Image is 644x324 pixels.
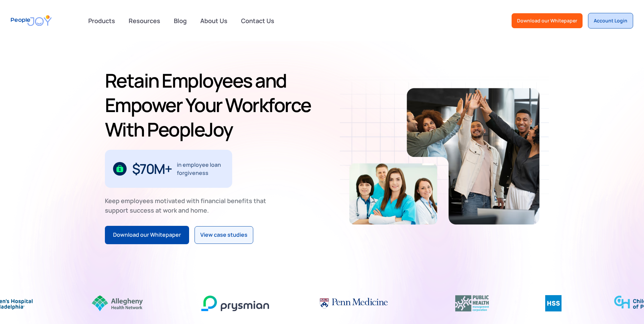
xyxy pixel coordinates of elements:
div: Download our Whitepaper [113,231,181,239]
a: About Us [196,13,232,28]
a: Contact Us [237,13,278,28]
div: 1 / 3 [105,150,232,188]
div: View case studies [200,231,247,239]
a: Resources [125,13,164,28]
img: Retain-Employees-PeopleJoy [407,88,539,224]
a: Download our Whitepaper [105,226,189,244]
a: Account Login [588,13,633,29]
a: Download our Whitepaper [512,13,583,28]
a: home [11,11,52,30]
h1: Retain Employees and Empower Your Workforce With PeopleJoy [105,68,319,142]
div: Download our Whitepaper [517,17,577,24]
a: Blog [170,13,191,28]
div: Products [84,14,119,28]
div: $70M+ [132,163,172,174]
img: Retain-Employees-PeopleJoy [349,163,437,224]
div: Account Login [594,17,627,24]
div: Keep employees motivated with financial benefits that support success at work and home. [105,196,272,215]
a: View case studies [195,226,253,244]
div: in employee loan forgiveness [177,161,224,177]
